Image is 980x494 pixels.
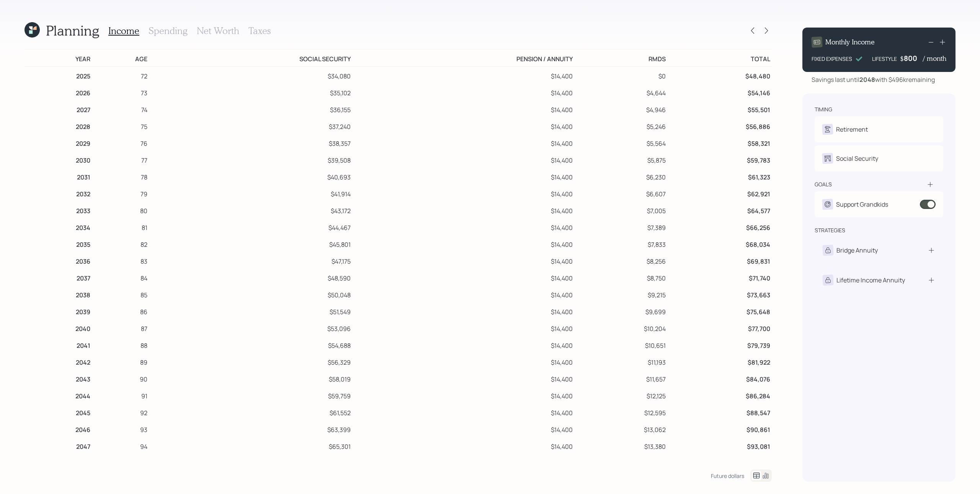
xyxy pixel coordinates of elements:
div: Support Grandkids [836,200,888,209]
td: $10,204 [574,319,667,336]
td: $48,480 [667,67,772,84]
div: Future dollars [711,472,744,479]
h1: Planning [46,22,99,39]
td: 85 [92,285,149,302]
div: Lifetime Income Annuity [836,276,905,285]
td: 2032 [24,184,92,201]
td: Age [92,49,149,67]
td: $14,400 [352,386,574,403]
td: 2043 [24,370,92,386]
td: $14,400 [352,302,574,319]
td: $56,329 [149,353,352,370]
td: $14,400 [352,353,574,370]
b: 2048 [859,75,875,84]
td: 78 [92,168,149,184]
td: $39,508 [149,151,352,168]
td: $14,400 [352,168,574,184]
td: 2037 [24,269,92,285]
td: $59,783 [667,151,772,168]
td: 2047 [24,437,92,454]
td: Social Security [149,49,352,67]
td: $55,501 [667,100,772,117]
td: 2038 [24,285,92,302]
div: Retirement [836,125,868,134]
td: $40,693 [149,168,352,184]
td: $5,246 [574,117,667,134]
td: $90,861 [667,420,772,437]
td: $14,400 [352,454,574,471]
td: $14,400 [352,252,574,269]
div: timing [815,106,832,113]
td: 2036 [24,252,92,269]
td: $71,740 [667,269,772,285]
td: 2046 [24,420,92,437]
td: 2048 [24,454,92,471]
td: $14,400 [352,336,574,353]
td: $10,651 [574,336,667,353]
td: $69,831 [667,252,772,269]
td: $12,595 [574,403,667,420]
td: $11,193 [574,353,667,370]
td: $13,062 [574,420,667,437]
td: $14,400 [352,100,574,117]
td: $88,547 [667,403,772,420]
td: 82 [92,235,149,252]
div: goals [815,181,832,188]
td: $86,284 [667,386,772,403]
td: 2026 [24,83,92,100]
td: $12,125 [574,386,667,403]
td: 89 [92,353,149,370]
td: $75,648 [667,302,772,319]
td: $79,739 [667,336,772,353]
td: $43,172 [149,201,352,218]
td: $81,922 [667,353,772,370]
td: $4,644 [574,83,667,100]
td: $67,260 [149,454,352,471]
td: $65,301 [149,437,352,454]
td: $47,175 [149,252,352,269]
td: $95,331 [667,454,772,471]
td: 90 [92,370,149,386]
td: $14,400 [352,437,574,454]
td: $84,076 [667,370,772,386]
td: $68,034 [667,235,772,252]
td: $37,240 [149,117,352,134]
td: 95 [92,454,149,471]
td: $34,080 [149,67,352,84]
td: $73,663 [667,285,772,302]
td: 2040 [24,319,92,336]
td: $11,657 [574,370,667,386]
td: 83 [92,252,149,269]
td: 2025 [24,67,92,84]
td: 94 [92,437,149,454]
td: 80 [92,201,149,218]
td: 92 [92,403,149,420]
td: $41,914 [149,184,352,201]
td: 2041 [24,336,92,353]
td: Pension / Annuity [352,49,574,67]
td: $77,700 [667,319,772,336]
td: $59,759 [149,386,352,403]
td: 86 [92,302,149,319]
td: $58,321 [667,134,772,151]
td: 2031 [24,168,92,184]
div: Social Security [836,154,878,163]
div: FIXED EXPENSES [812,55,852,63]
td: $0 [574,67,667,84]
td: 79 [92,184,149,201]
div: Savings last until with $496k remaining [812,75,935,84]
td: 2045 [24,403,92,420]
h3: Taxes [248,25,271,36]
td: $14,400 [352,235,574,252]
td: $54,688 [149,336,352,353]
td: $8,256 [574,252,667,269]
td: $14,400 [352,370,574,386]
td: $9,215 [574,285,667,302]
td: $44,467 [149,218,352,235]
td: $56,886 [667,117,772,134]
td: 2028 [24,117,92,134]
td: $50,048 [149,285,352,302]
td: $54,146 [667,83,772,100]
td: 2027 [24,100,92,117]
td: $5,875 [574,151,667,168]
